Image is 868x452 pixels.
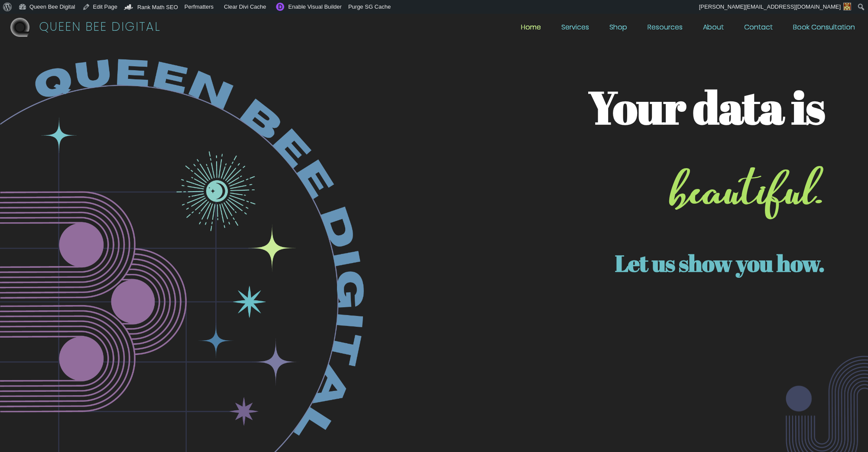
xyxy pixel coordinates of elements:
[793,25,855,34] a: Book Consultation
[703,25,724,34] a: About
[137,4,178,10] span: Rank Math SEO
[10,18,29,37] img: QBD Logo
[648,25,683,34] a: Resources
[744,25,773,34] a: Contact
[561,25,589,34] a: Services
[521,25,541,34] a: Home
[448,163,819,240] h1: beautiful.
[448,80,825,138] h1: Your data is
[609,25,627,34] a: Shop
[448,249,824,281] h2: Let us show you how.
[39,22,161,34] p: QUEEN BEE DIGITAL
